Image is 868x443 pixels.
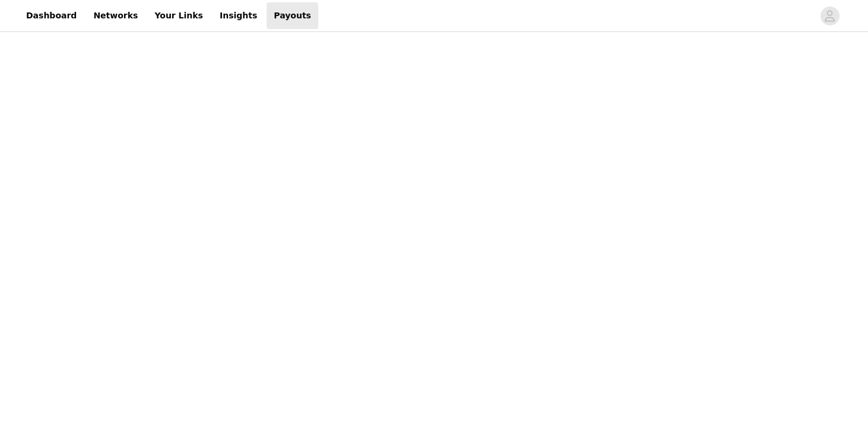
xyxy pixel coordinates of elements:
a: Insights [213,2,264,29]
a: Networks [86,2,145,29]
a: Your Links [147,2,210,29]
a: Dashboard [19,2,84,29]
div: avatar [824,7,835,26]
a: Payouts [267,2,318,29]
